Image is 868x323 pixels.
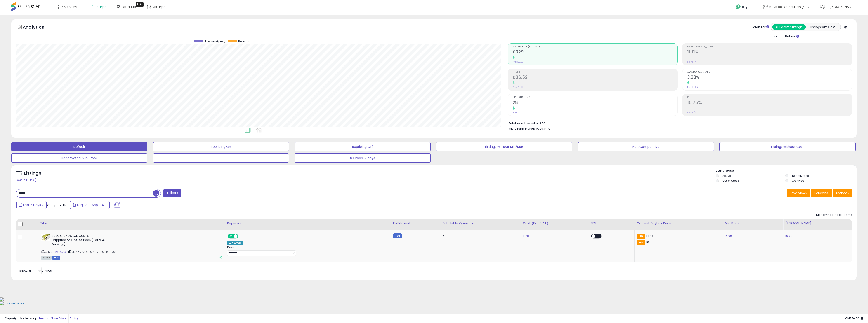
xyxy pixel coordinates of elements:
small: FBM [393,233,402,238]
span: Compared to: [47,203,68,207]
small: FBA [637,240,645,245]
small: Prev: N/A [687,111,696,114]
img: 41J7XWeOEBL._SL40_.jpg [41,234,50,241]
div: EFN [591,221,633,226]
span: ROI [687,96,852,99]
span: Profit [513,71,677,73]
span: DataHub [122,5,136,9]
label: Out of Stock [722,179,739,183]
div: Current Buybox Price [637,221,721,226]
button: Non Competitive [578,142,714,151]
a: 15.99 [725,234,732,238]
h2: £36.52 [513,75,677,81]
button: Listings without Cost [719,142,856,151]
span: Last 7 Days [23,203,41,207]
div: Include Returns [767,34,805,39]
div: 6 [443,234,517,238]
span: All listings currently available for purchase on Amazon [41,256,52,260]
div: Win BuyBox [227,241,243,245]
span: Revenue [238,40,250,43]
span: All Sales Distribution [GEOGRAPHIC_DATA] [769,5,810,9]
span: Help [742,5,748,9]
button: Default [11,142,147,151]
a: Hi [PERSON_NAME] [820,5,856,15]
button: Filters [163,189,181,197]
label: Active [722,174,731,178]
small: Prev: N/A [687,60,696,63]
button: 1 [153,153,289,163]
b: Total Inventory Value: [508,121,539,125]
div: Displaying 1 to 1 of 1 items [816,213,852,217]
div: Title [40,221,223,226]
div: Totals For [752,25,769,29]
span: Profit [PERSON_NAME] [687,46,852,48]
button: Listings With Cost [806,24,839,30]
span: Revenue (prev) [205,40,225,43]
span: Ordered Items [513,96,677,99]
button: All Selected Listings [772,24,806,30]
div: Fulfillment [393,221,439,226]
span: FBM [52,256,60,260]
div: Tooltip anchor [136,2,144,7]
span: Listings [94,5,106,9]
span: Columns [814,191,828,195]
span: ON [228,234,234,238]
div: Preset: [227,246,388,256]
i: Get Help [735,4,741,10]
a: Help [732,1,756,15]
span: Show: entries [19,268,52,273]
span: Aug-29 - Sep-04 [77,203,104,207]
a: B013W8QZQE [50,250,67,254]
b: NESCAFE? DOLCE GUSTO Cappuccino Coffee Pods (Total 45 Servings) [51,234,106,248]
h5: Analytics [23,24,53,31]
button: Aug-29 - Sep-04 [70,201,110,209]
label: Deactivated [792,174,809,178]
h2: 11.11% [687,49,852,56]
span: | SKU: AMAZON_9.75_23.49_42__7048 [68,250,118,254]
h2: 28 [513,100,677,106]
div: Fulfillable Quantity [443,221,519,226]
div: ASIN: [41,234,222,259]
span: Avg. Buybox Share [687,71,852,73]
button: Save View [787,189,810,197]
div: Repricing [227,221,389,226]
div: Cost (Exc. VAT) [523,221,587,226]
b: Short Term Storage Fees: [508,127,544,130]
button: Columns [811,189,832,197]
h2: 15.75% [687,100,852,106]
small: Prev: £0.00 [513,86,524,88]
span: OFF [595,234,603,238]
button: Repricing On [153,142,289,151]
span: Hi [PERSON_NAME] [826,5,853,9]
div: Clear All Filters [16,178,36,182]
h5: Listings [24,170,41,177]
p: Listing States: [716,169,856,173]
h2: £329 [513,49,677,56]
button: Repricing Off [295,142,431,151]
div: Min Price [725,221,781,226]
button: 0 Orders 7 days [295,153,431,163]
span: 14.45 [646,234,654,238]
li: £50 [508,120,849,126]
small: FBA [637,234,645,239]
button: Deactivated & In Stock [11,153,147,163]
button: Listings without Min/Max [436,142,572,151]
button: Last 7 Days [16,201,47,209]
span: N/A [544,126,550,131]
span: Overview [62,5,77,9]
small: Prev: 0.00% [687,86,698,88]
a: 19.99 [785,234,793,238]
h2: 3.33% [687,75,852,81]
label: Archived [792,179,804,183]
small: Prev: £0.00 [513,60,524,63]
small: Prev: 0 [513,111,519,114]
a: 8.28 [523,234,529,238]
span: Net Revenue (Exc. VAT) [513,46,677,48]
div: [PERSON_NAME] [785,221,850,226]
span: 16 [646,240,649,244]
span: OFF [237,234,245,238]
button: Actions [833,189,852,197]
